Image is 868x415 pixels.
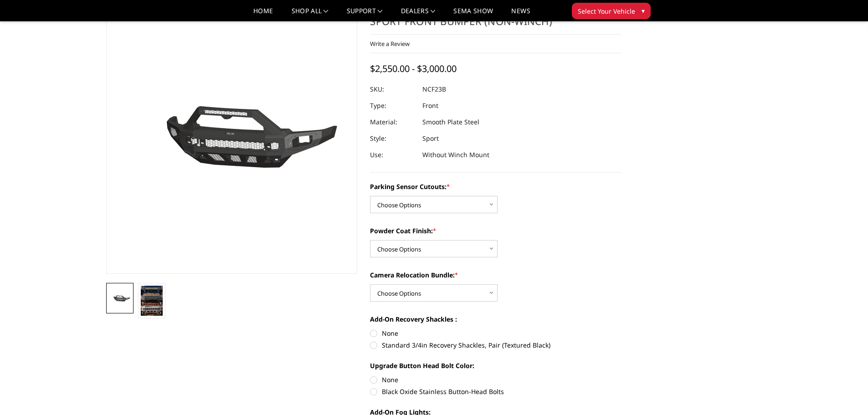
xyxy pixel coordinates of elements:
a: Dealers [401,8,436,21]
span: Select Your Vehicle [578,6,635,16]
img: Multiple lighting options [141,286,163,316]
label: Parking Sensor Cutouts: [370,182,621,191]
label: None [370,328,621,338]
label: Camera Relocation Bundle: [370,270,621,280]
dd: Without Winch Mount [422,147,489,163]
dd: NCF23B [422,81,446,97]
dt: Style: [370,130,416,147]
iframe: Chat Widget [822,371,868,415]
button: Select Your Vehicle [572,3,651,19]
a: shop all [292,8,329,21]
dd: Front [422,97,438,114]
label: Black Oxide Stainless Button-Head Bolts [370,387,621,396]
a: Home [253,8,273,21]
a: News [511,8,530,21]
dd: Smooth Plate Steel [422,114,479,130]
dt: Use: [370,147,416,163]
label: Add-On Recovery Shackles : [370,314,621,324]
a: SEMA Show [453,8,493,21]
a: Write a Review [370,40,410,48]
span: $2,550.00 - $3,000.00 [370,62,457,75]
dt: Material: [370,114,416,130]
img: 2023-2025 Ford F250-350 - Freedom Series - Sport Front Bumper (non-winch) [109,293,131,304]
dt: Type: [370,97,416,114]
a: Support [347,8,383,21]
span: ▾ [642,6,645,15]
label: None [370,375,621,384]
label: Standard 3/4in Recovery Shackles, Pair (Textured Black) [370,340,621,350]
label: Upgrade Button Head Bolt Color: [370,361,621,370]
dt: SKU: [370,81,416,97]
label: Powder Coat Finish: [370,226,621,236]
dd: Sport [422,130,439,147]
a: 2023-2025 Ford F250-350 - Freedom Series - Sport Front Bumper (non-winch) [106,0,358,274]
